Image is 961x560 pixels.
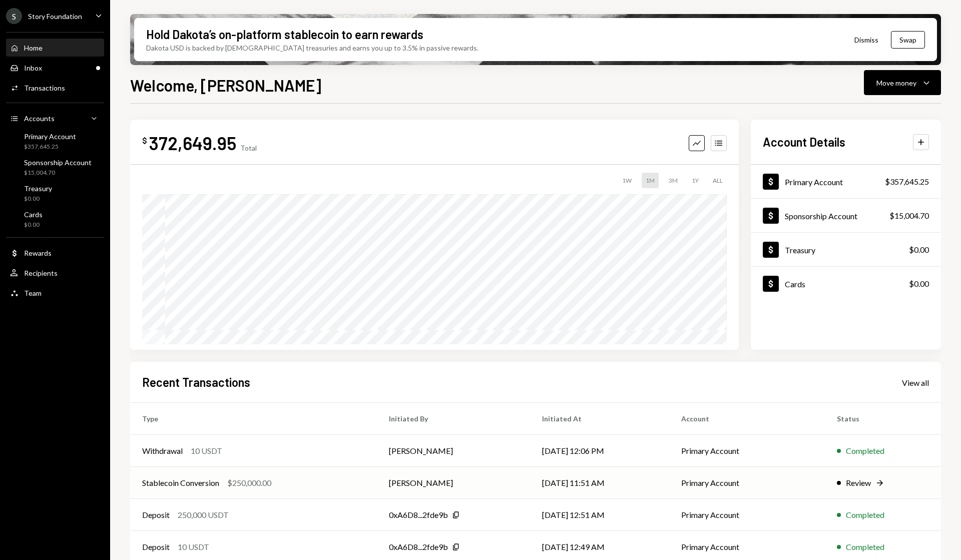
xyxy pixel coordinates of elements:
[227,477,271,489] div: $250,000.00
[669,403,825,435] th: Account
[377,403,530,435] th: Initiated By
[178,541,209,553] div: 10 USDT
[909,244,929,256] div: $0.00
[24,143,76,151] div: $357,645.25
[751,267,941,300] a: Cards$0.00
[889,210,929,222] div: $15,004.70
[24,221,43,229] div: $0.00
[24,195,52,203] div: $0.00
[785,279,805,289] div: Cards
[149,132,236,154] div: 372,649.95
[902,378,929,388] div: View all
[665,173,682,188] div: 3M
[785,177,843,187] div: Primary Account
[6,181,104,205] a: Treasury$0.00
[24,114,55,123] div: Accounts
[688,173,703,188] div: 1Y
[846,445,884,457] div: Completed
[24,249,52,257] div: Rewards
[751,233,941,266] a: Treasury$0.00
[24,132,76,141] div: Primary Account
[6,264,104,282] a: Recipients
[389,509,448,521] div: 0xA6D8...2fde9b
[377,467,530,499] td: [PERSON_NAME]
[377,435,530,467] td: [PERSON_NAME]
[669,467,825,499] td: Primary Account
[6,129,104,153] a: Primary Account$357,645.25
[142,374,250,390] h2: Recent Transactions
[846,509,884,521] div: Completed
[618,173,636,188] div: 1W
[389,541,448,553] div: 0xA6D8...2fde9b
[6,284,104,302] a: Team
[130,403,377,435] th: Type
[763,134,845,150] h2: Account Details
[142,541,170,553] div: Deposit
[642,173,659,188] div: 1M
[902,377,929,388] a: View all
[669,435,825,467] td: Primary Account
[785,245,815,255] div: Treasury
[842,28,891,52] button: Dismiss
[6,244,104,262] a: Rewards
[6,109,104,127] a: Accounts
[530,403,670,435] th: Initiated At
[142,445,183,457] div: Withdrawal
[825,403,941,435] th: Status
[530,499,670,531] td: [DATE] 12:51 AM
[24,269,58,277] div: Recipients
[28,12,82,21] div: Story Foundation
[709,173,727,188] div: ALL
[24,184,52,193] div: Treasury
[6,39,104,57] a: Home
[24,64,42,72] div: Inbox
[24,84,65,92] div: Transactions
[6,79,104,97] a: Transactions
[142,477,219,489] div: Stablecoin Conversion
[146,43,478,53] div: Dakota USD is backed by [DEMOGRAPHIC_DATA] treasuries and earns you up to 3.5% in passive rewards.
[142,136,147,146] div: $
[530,435,670,467] td: [DATE] 12:06 PM
[24,289,42,297] div: Team
[751,199,941,232] a: Sponsorship Account$15,004.70
[178,509,229,521] div: 250,000 USDT
[846,477,871,489] div: Review
[785,211,857,221] div: Sponsorship Account
[191,445,222,457] div: 10 USDT
[6,59,104,77] a: Inbox
[24,44,43,52] div: Home
[24,210,43,219] div: Cards
[669,499,825,531] td: Primary Account
[864,70,941,95] button: Move money
[846,541,884,553] div: Completed
[885,176,929,188] div: $357,645.25
[751,165,941,198] a: Primary Account$357,645.25
[146,26,423,43] div: Hold Dakota’s on-platform stablecoin to earn rewards
[142,509,170,521] div: Deposit
[909,278,929,290] div: $0.00
[6,8,22,24] div: S
[891,31,925,49] button: Swap
[6,207,104,231] a: Cards$0.00
[530,467,670,499] td: [DATE] 11:51 AM
[876,78,916,88] div: Move money
[240,144,257,152] div: Total
[24,158,92,167] div: Sponsorship Account
[130,75,321,95] h1: Welcome, [PERSON_NAME]
[6,155,104,179] a: Sponsorship Account$15,004.70
[24,169,92,177] div: $15,004.70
